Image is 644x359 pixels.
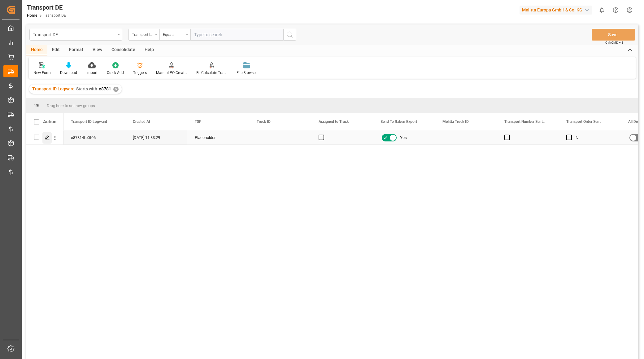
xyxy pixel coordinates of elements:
div: Consolidate [107,45,140,55]
div: Help [140,45,159,55]
div: View [88,45,107,55]
div: New Form [33,70,51,76]
span: Drag here to set row groups [47,103,95,108]
span: e8781 [99,86,111,91]
span: Truck ID [257,119,271,124]
div: Melitta Europa GmbH & Co. KG [520,6,592,15]
button: open menu [29,29,122,41]
div: [DATE] 11:33:29 [125,130,187,145]
div: Placeholder [187,130,249,145]
div: Import [86,70,98,76]
div: Transport DE [27,3,66,12]
button: open menu [159,29,190,41]
button: Melitta Europa GmbH & Co. KG [520,4,595,16]
div: e87814fb0f06 [63,130,125,145]
div: N [576,131,613,145]
div: Action [43,119,56,124]
span: Created At [133,119,150,124]
div: Manual PO Creation [156,70,187,76]
span: Starts with [76,86,97,91]
div: Edit [47,45,64,55]
div: Format [64,45,88,55]
button: show 0 new notifications [595,3,609,17]
div: Quick Add [107,70,124,76]
button: search button [283,29,296,41]
span: Ctrl/CMD + S [605,40,623,45]
input: Type to search [190,29,283,41]
div: Download [60,70,77,76]
span: Melitta Truck ID [442,119,469,124]
div: Equals [163,30,184,37]
span: TSP [195,119,202,124]
div: File Browser [237,70,257,76]
button: Save [592,29,635,41]
span: Yes [400,131,407,145]
span: Transport Number Sent SAP [504,119,546,124]
span: Transport ID Logward [32,86,75,91]
a: Home [27,13,37,18]
div: Transport DE [33,30,115,38]
button: Help Center [609,3,623,17]
div: ✕ [113,87,119,92]
span: Transport Order Sent [566,119,601,124]
span: Transport ID Logward [71,119,107,124]
div: Transport ID Logward [132,30,153,37]
span: Assigned to Truck [319,119,349,124]
span: Send To Raben Export [381,119,417,124]
div: Press SPACE to select this row. [26,130,63,145]
div: Triggers [133,70,147,76]
div: Re-Calculate Transport Costs [196,70,227,76]
div: Home [26,45,47,55]
button: open menu [128,29,159,41]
